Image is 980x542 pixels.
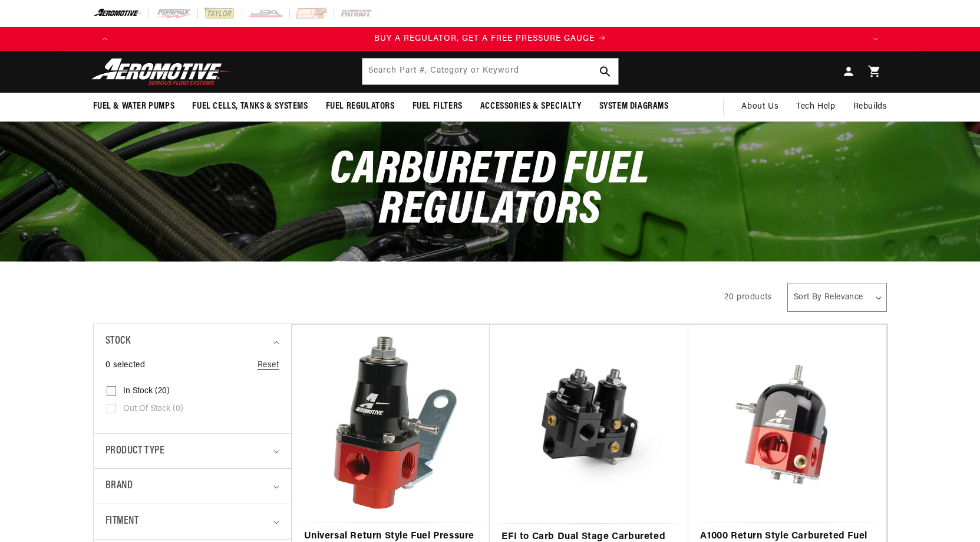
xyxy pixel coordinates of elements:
[787,93,844,121] summary: Tech Help
[105,324,279,359] summary: Stock (0 selected)
[105,359,146,372] span: 0 selected
[404,93,471,120] summary: Fuel Filters
[117,32,864,45] div: 1 of 4
[84,93,184,120] summary: Fuel & Water Pumps
[330,148,650,234] span: Carbureted Fuel Regulators
[105,469,279,504] summary: Brand (0 selected)
[853,100,887,113] span: Rebuilds
[105,513,139,530] span: Fitment
[105,333,131,350] span: Stock
[123,404,183,414] span: Out of stock (0)
[105,504,279,539] summary: Fitment (0 selected)
[123,386,170,397] span: In stock (20)
[93,27,117,51] button: Translation missing: en.sections.announcements.previous_announcement
[105,443,165,460] span: Product type
[471,93,590,120] summary: Accessories & Specialty
[413,100,463,113] span: Fuel Filters
[732,93,787,121] a: About Us
[796,100,835,113] span: Tech Help
[117,32,864,45] a: BUY A REGULATOR, GET A FREE PRESSURE GAUGE
[183,93,316,120] summary: Fuel Cells, Tanks & Systems
[326,100,395,113] span: Fuel Regulators
[105,478,133,495] span: Brand
[117,32,864,45] div: Announcement
[317,93,404,120] summary: Fuel Regulators
[362,58,618,84] input: Search Part #, Category or Keyword
[64,27,917,51] slideshow-component: Translation missing: en.sections.announcements.announcement_bar
[93,100,175,113] span: Fuel & Water Pumps
[258,359,279,372] a: Reset
[592,58,618,84] button: Search Part #, Category or Keyword
[844,93,896,121] summary: Rebuilds
[88,58,236,86] img: Aeromotive
[599,100,669,113] span: System Diagrams
[480,100,582,113] span: Accessories & Specialty
[724,293,772,302] span: 20 products
[192,100,308,113] span: Fuel Cells, Tanks & Systems
[374,34,595,43] span: BUY A REGULATOR, GET A FREE PRESSURE GAUGE
[590,93,678,120] summary: System Diagrams
[741,102,778,111] span: About Us
[105,434,279,469] summary: Product type (0 selected)
[864,27,887,51] button: Translation missing: en.sections.announcements.next_announcement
